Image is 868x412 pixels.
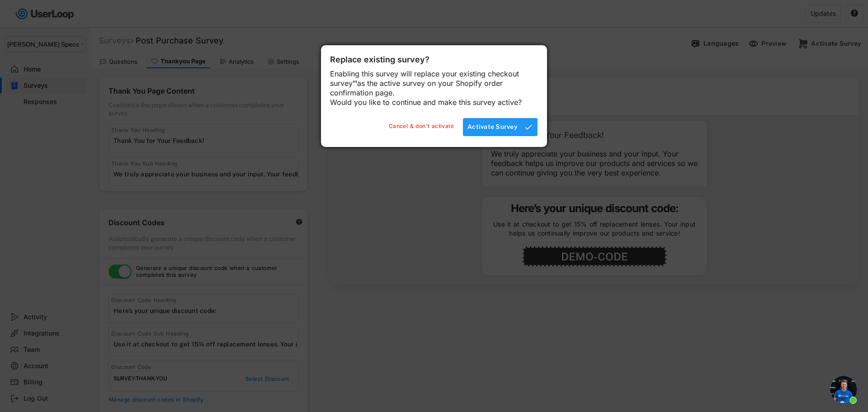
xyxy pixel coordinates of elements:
strong: '' [353,79,357,88]
div: Enabling this survey will replace your existing checkout survey as the active survey on your Shop... [330,69,538,107]
div: Cancel & don't activate [389,123,454,131]
div: Replace existing survey? [330,54,538,65]
a: Open chat [830,376,857,403]
div: Activate Survey [467,123,518,131]
button: check [524,123,533,132]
